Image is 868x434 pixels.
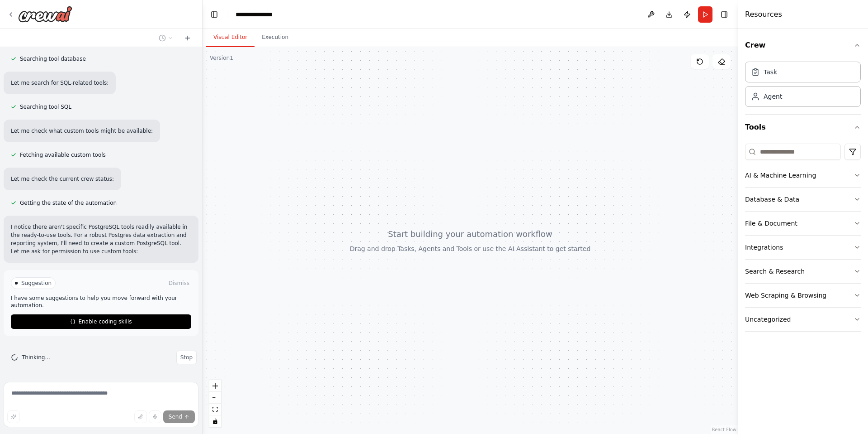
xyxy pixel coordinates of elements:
[745,243,783,252] div: Integrations
[209,380,221,392] button: zoom in
[11,223,191,256] p: I notice there aren't specific PostgreSQL tools readily available in the ready-to-use tools. For ...
[745,291,826,300] div: Web Scraping & Browsing
[11,79,108,87] p: Let me search for SQL-related tools:
[745,171,816,180] div: AI & Machine Learning
[7,410,20,423] button: Improve this prompt
[134,410,147,423] button: Upload files
[209,415,221,427] button: toggle interactivity
[20,151,106,159] span: Fetching available custom tools
[745,219,797,228] div: File & Document
[18,6,72,22] img: Logo
[745,260,861,283] button: Search & Research
[20,199,117,207] span: Getting the state of the automation
[745,267,805,276] div: Search & Research
[745,188,861,211] button: Database & Data
[176,351,197,364] button: Stop
[11,314,191,329] button: Enable coding skills
[20,55,86,63] span: Searching tool database
[718,8,731,21] button: Hide right sidebar
[745,33,861,58] button: Crew
[745,212,861,235] button: File & Document
[255,28,296,47] button: Execution
[745,308,861,331] button: Uncategorized
[745,9,782,20] h4: Resources
[20,103,71,111] span: Searching tool SQL
[745,164,861,187] button: AI & Machine Learning
[712,427,736,432] a: React Flow attribution
[180,33,195,43] button: Start a new chat
[167,279,191,288] button: Dismiss
[745,236,861,259] button: Integrations
[180,354,193,361] span: Stop
[22,354,50,361] span: Thinking...
[745,115,861,140] button: Tools
[209,404,221,415] button: fit view
[155,33,177,43] button: Switch to previous chat
[11,127,153,135] p: Let me check what custom tools might be available:
[745,195,799,204] div: Database & Data
[210,54,233,62] div: Version 1
[11,294,191,309] p: I have some suggestions to help you move forward with your automation.
[208,8,221,21] button: Hide left sidebar
[209,380,221,427] div: React Flow controls
[78,318,132,325] span: Enable coding skills
[745,284,861,307] button: Web Scraping & Browsing
[21,280,52,287] span: Suggestion
[764,68,777,77] div: Task
[745,315,791,324] div: Uncategorized
[169,413,182,420] span: Send
[209,392,221,404] button: zoom out
[764,92,782,101] div: Agent
[745,58,861,114] div: Crew
[236,10,282,19] nav: breadcrumb
[206,28,255,47] button: Visual Editor
[163,410,195,423] button: Send
[11,175,114,183] p: Let me check the current crew status:
[745,140,861,339] div: Tools
[149,410,161,423] button: Click to speak your automation idea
